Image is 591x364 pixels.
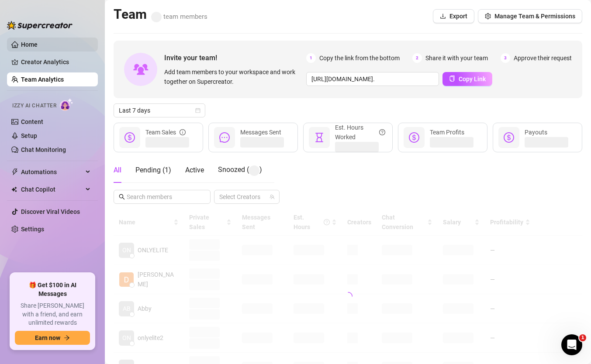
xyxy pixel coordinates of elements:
span: 🎁 Get $100 in AI Messages [15,281,90,298]
span: 1 [306,53,316,63]
iframe: Intercom live chat [561,334,582,355]
span: team members [151,13,207,21]
span: Copy the link from the bottom [319,53,400,63]
a: Discover Viral Videos [21,208,80,215]
span: Snoozed ( ) [218,165,262,174]
span: Add team members to your workspace and work together on Supercreator. [164,67,303,86]
img: AI Chatter [60,98,73,111]
span: arrow-right [64,335,70,341]
span: Automations [21,165,83,179]
span: Payouts [525,129,547,136]
span: search [119,194,125,200]
span: Export [449,13,467,20]
div: All [114,165,121,175]
span: Messages Sent [240,129,281,136]
span: thunderbolt [11,168,18,175]
span: Share [PERSON_NAME] with a friend, and earn unlimited rewards [15,302,90,327]
input: Search members [127,192,198,202]
span: Manage Team & Permissions [494,13,575,20]
a: Chat Monitoring [21,146,66,153]
a: Home [21,41,38,48]
span: team [270,194,275,199]
div: Team Sales [145,127,186,137]
span: dollar-circle [409,132,419,143]
span: copy [449,76,455,82]
span: 3 [501,53,510,63]
span: hourglass [314,132,325,143]
span: Copy Link [459,76,486,82]
span: message [219,132,230,143]
span: Invite your team! [164,52,306,63]
span: Team Profits [430,129,464,136]
a: Setup [21,132,37,139]
img: Chat Copilot [11,186,17,192]
h2: Team [114,6,207,23]
span: Last 7 days [119,104,200,117]
span: download [440,13,446,19]
span: loading [342,291,353,302]
button: Manage Team & Permissions [478,9,582,23]
div: Pending ( 1 ) [135,165,171,175]
span: info-circle [180,127,186,137]
a: Settings [21,226,44,233]
button: Earn nowarrow-right [15,331,90,345]
span: calendar [195,108,200,113]
span: Izzy AI Chatter [12,102,56,110]
span: dollar-circle [504,132,514,143]
span: setting [485,13,491,19]
a: Content [21,118,43,125]
span: dollar-circle [124,132,135,143]
div: Est. Hours Worked [335,123,385,142]
span: Approve their request [514,53,572,63]
button: Copy Link [442,72,492,86]
span: 2 [412,53,422,63]
span: 1 [579,334,586,341]
span: Chat Copilot [21,182,83,196]
span: question-circle [379,123,385,142]
a: Creator Analytics [21,55,91,69]
img: logo-BBDzfeDw.svg [7,21,73,30]
span: Active [185,166,204,174]
span: Share it with your team [425,53,488,63]
a: Team Analytics [21,76,64,83]
span: Earn now [35,334,60,341]
button: Export [433,9,474,23]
